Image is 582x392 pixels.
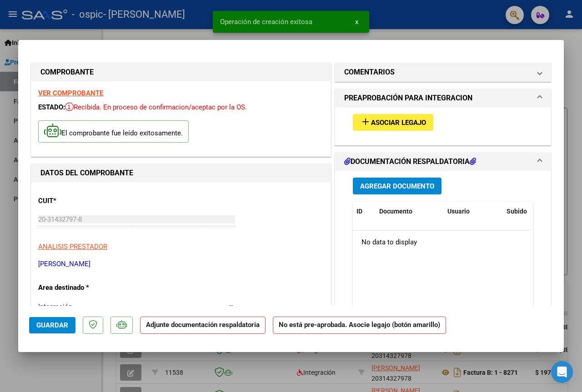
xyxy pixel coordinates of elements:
[355,18,358,26] span: x
[335,171,551,359] div: DOCUMENTACIÓN RESPALDATORIA
[344,67,395,78] h1: COMENTARIOS
[353,178,442,194] button: Agregar Documento
[38,303,72,311] span: Integración
[348,14,366,30] button: x
[38,196,124,206] p: CUIT
[379,208,412,215] span: Documento
[220,17,312,26] span: Operación de creación exitosa
[353,231,530,253] div: No data to display
[38,103,65,111] span: ESTADO:
[40,169,133,177] strong: DATOS DEL COMPROBANTE
[335,63,551,81] mat-expansion-panel-header: COMENTARIOS
[38,243,107,251] span: ANALISIS PRESTADOR
[335,153,551,171] mat-expansion-panel-header: DOCUMENTACIÓN RESPALDATORIA
[344,156,476,167] h1: DOCUMENTACIÓN RESPALDATORIA
[335,89,551,107] mat-expansion-panel-header: PREAPROBACIÓN PARA INTEGRACION
[360,182,434,190] span: Agregar Documento
[38,259,324,269] p: [PERSON_NAME]
[29,317,75,333] button: Guardar
[371,119,426,127] span: Asociar Legajo
[38,120,189,143] p: El comprobante fue leído exitosamente.
[273,317,446,334] strong: No está pre-aprobada. Asocie legajo (botón amarillo)
[353,114,433,131] button: Asociar Legajo
[335,107,551,145] div: PREAPROBACIÓN PARA INTEGRACION
[444,202,503,221] datatable-header-cell: Usuario
[356,208,362,215] span: ID
[65,103,247,111] span: Recibida. En proceso de confirmacion/aceptac por la OS.
[38,283,124,293] p: Area destinado *
[146,321,260,329] strong: Adjunte documentación respaldatoria
[376,202,444,221] datatable-header-cell: Documento
[36,321,68,329] span: Guardar
[507,208,527,215] span: Subido
[353,202,376,221] datatable-header-cell: ID
[344,93,472,104] h1: PREAPROBACIÓN PARA INTEGRACION
[503,202,548,221] datatable-header-cell: Subido
[360,116,371,127] mat-icon: add
[551,361,573,383] div: Open Intercom Messenger
[40,68,94,76] strong: COMPROBANTE
[38,89,103,97] a: VER COMPROBANTE
[447,208,470,215] span: Usuario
